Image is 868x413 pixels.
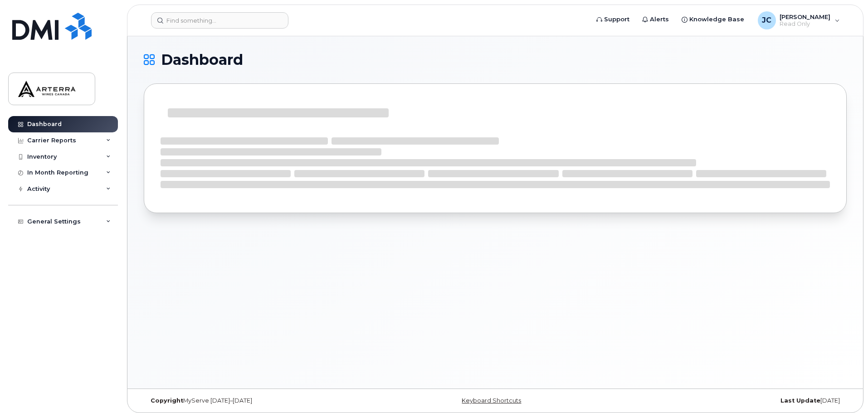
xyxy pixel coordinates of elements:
div: [DATE] [612,397,847,404]
strong: Last Update [780,397,820,404]
a: Keyboard Shortcuts [462,397,521,404]
div: MyServe [DATE]–[DATE] [144,397,378,404]
span: Dashboard [161,53,243,67]
strong: Copyright [151,397,183,404]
